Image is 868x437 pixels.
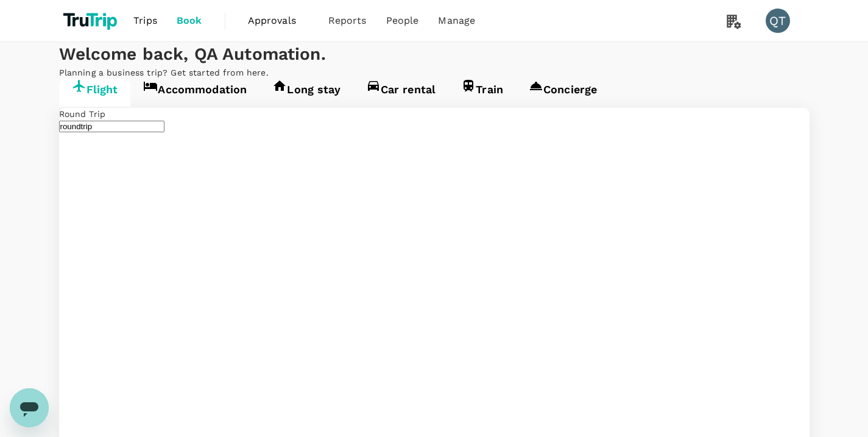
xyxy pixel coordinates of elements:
iframe: Button to launch messaging window [10,388,49,427]
div: Welcome back , QA Automation . [59,42,810,66]
span: Book [177,13,202,28]
span: People [386,13,419,28]
a: Accommodation [130,79,259,107]
span: Manage [438,13,475,28]
a: Train [448,79,516,107]
span: Approvals [248,13,309,28]
a: Long stay [259,79,353,107]
p: Planning a business trip? Get started from here. [59,66,810,79]
span: Reports [328,13,367,28]
div: QT [766,9,790,33]
a: Concierge [516,79,610,107]
div: Round Trip [59,108,810,120]
a: Car rental [353,79,449,107]
span: Trips [133,13,157,28]
a: Flight [59,79,131,107]
img: TruTrip logo [59,7,124,34]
